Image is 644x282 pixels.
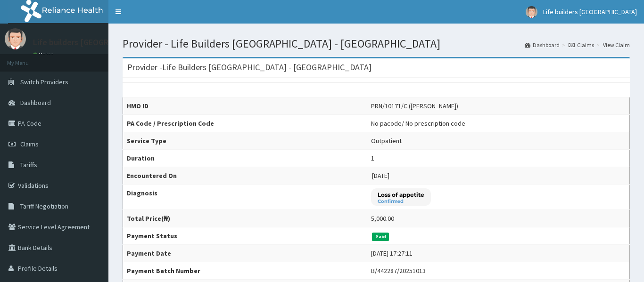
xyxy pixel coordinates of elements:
span: Life builders [GEOGRAPHIC_DATA] [543,8,637,16]
p: Life builders [GEOGRAPHIC_DATA] [33,38,158,47]
th: HMO ID [123,97,367,115]
div: 1 [371,153,374,163]
th: Payment Date [123,245,367,262]
th: Encountered On [123,167,367,185]
a: View Claim [603,41,630,49]
div: No pacode / No prescription code [371,119,465,128]
span: Tariffs [20,161,37,169]
div: 5,000.00 [371,214,394,223]
p: Loss of appetite [378,191,424,199]
th: Payment Batch Number [123,262,367,280]
div: [DATE] 17:27:11 [371,249,413,258]
span: Switch Providers [20,78,68,86]
th: PA Code / Prescription Code [123,115,367,132]
div: Outpatient [371,136,402,145]
span: Paid [372,233,389,241]
small: Confirmed [378,199,424,204]
span: Claims [20,140,39,148]
th: Duration [123,150,367,167]
th: Service Type [123,132,367,150]
h3: Provider - Life Builders [GEOGRAPHIC_DATA] - [GEOGRAPHIC_DATA] [127,63,372,72]
span: Tariff Negotiation [20,202,68,210]
img: User Image [5,28,26,49]
th: Diagnosis [123,185,367,210]
th: Payment Status [123,227,367,245]
div: PRN/10171/C ([PERSON_NAME]) [371,101,458,111]
a: Dashboard [525,41,560,49]
div: B/442287/20251013 [371,266,426,275]
th: Total Price(₦) [123,210,367,227]
h1: Provider - Life Builders [GEOGRAPHIC_DATA] - [GEOGRAPHIC_DATA] [123,38,630,50]
span: [DATE] [372,171,389,180]
span: Dashboard [20,98,51,107]
a: Online [33,51,56,58]
img: User Image [526,6,537,18]
a: Claims [569,41,594,49]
